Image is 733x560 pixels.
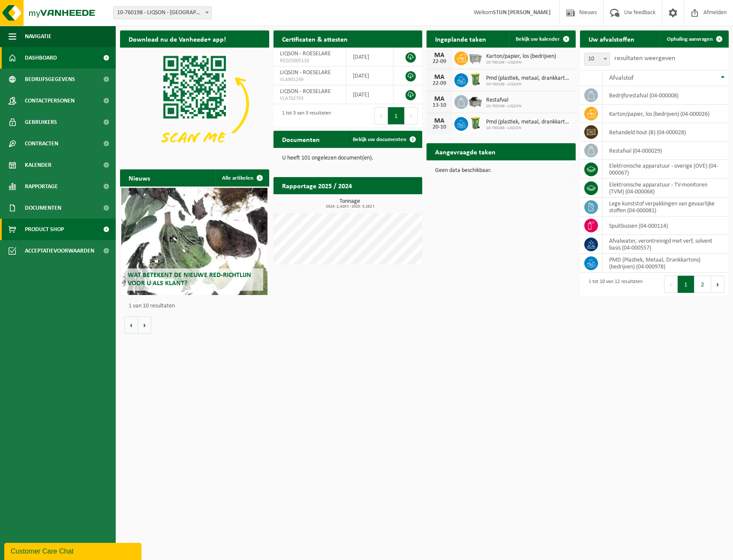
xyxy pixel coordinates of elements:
td: lege kunststof verpakkingen van gevaarlijke stoffen (04-000081) [603,198,729,217]
button: Next [405,107,418,124]
p: U heeft 101 ongelezen document(en). [282,155,414,161]
div: MA [431,96,448,102]
span: Kalender [25,154,51,176]
span: 10 [585,53,610,65]
a: Bekijk uw documenten [346,131,421,148]
span: Dashboard [25,47,57,69]
td: restafval (04-000029) [603,142,729,160]
span: Ophaling aanvragen [667,36,713,42]
div: 1 tot 10 van 12 resultaten [584,275,643,294]
img: WB-5000-GAL-GY-01 [468,94,483,108]
span: 10-760198 - LIQSON - ROESELARE [114,7,211,19]
p: 1 van 10 resultaten [129,303,265,309]
button: Previous [374,107,388,124]
button: Next [711,276,724,293]
a: Ophaling aanvragen [660,30,728,48]
span: Afvalstof [609,75,634,81]
button: Volgende [138,316,151,334]
strong: STIJN [PERSON_NAME] [493,9,551,16]
span: VLA901249 [280,76,340,83]
button: 1 [678,276,694,293]
td: [DATE] [346,85,394,104]
h2: Ingeplande taken [427,30,495,47]
span: 10-760198 - LIQSON [486,104,521,109]
td: bedrijfsrestafval (04-000008) [603,86,729,105]
button: Previous [664,276,678,293]
label: resultaten weergeven [614,55,675,62]
h2: Nieuws [120,169,159,186]
span: LIQSON - ROESELARE [280,88,331,95]
img: WB-0240-HPE-GN-50 [468,116,483,130]
span: 10-760198 - LIQSON [486,60,556,65]
span: RED25005110 [280,57,340,64]
h2: Certificaten & attesten [273,30,356,47]
span: 2024: 2,420 t - 2025: 3,262 t [278,205,423,209]
td: karton/papier, los (bedrijven) (04-000026) [603,105,729,123]
td: afvalwater, verontreinigd met verf, solvent basis (04-000557) [603,235,729,254]
img: Download de VHEPlus App [120,48,269,160]
img: WB-2500-GAL-GY-01 [468,50,483,65]
a: Alle artikelen [215,169,268,187]
span: Documenten [25,197,61,219]
td: behandeld hout (B) (04-000028) [603,123,729,142]
div: MA [431,117,448,124]
span: Bekijk uw kalender [516,36,560,42]
span: Bekijk uw documenten [353,137,406,142]
span: Bedrijfsgegevens [25,69,75,90]
td: [DATE] [346,48,394,66]
div: 1 tot 3 van 3 resultaten [278,106,331,125]
span: Restafval [486,97,521,104]
h2: Documenten [273,131,328,148]
a: Bekijk rapportage [358,194,421,211]
span: VLA702793 [280,95,340,102]
iframe: chat widget [4,541,143,560]
span: 10-760198 - LIQSON - ROESELARE [113,6,212,19]
td: elektronische apparatuur - TV-monitoren (TVM) (04-000068) [603,179,729,198]
a: Wat betekent de nieuwe RED-richtlijn voor u als klant? [121,188,267,295]
h2: Rapportage 2025 / 2024 [273,177,360,194]
div: 22-09 [431,59,448,65]
div: 20-10 [431,124,448,130]
td: elektronische apparatuur - overige (OVE) (04-000067) [603,160,729,179]
h2: Download nu de Vanheede+ app! [120,30,234,47]
p: Geen data beschikbaar. [435,168,567,174]
div: MA [431,52,448,59]
div: 13-10 [431,102,448,108]
span: Pmd (plastiek, metaal, drankkartons) (bedrijven) [486,119,571,126]
div: MA [431,74,448,81]
span: Rapportage [25,176,58,197]
span: Contracten [25,133,58,154]
img: WB-0240-HPE-GN-50 [468,72,483,87]
h3: Tonnage [278,199,423,209]
span: Contactpersonen [25,90,75,111]
button: Vorige [124,316,138,334]
td: spuitbussen (04-000114) [603,217,729,235]
button: 2 [694,276,711,293]
span: LIQSON - ROESELARE [280,69,331,76]
h2: Aangevraagde taken [427,143,504,160]
td: [DATE] [346,66,394,85]
span: Pmd (plastiek, metaal, drankkartons) (bedrijven) [486,75,571,82]
span: Acceptatievoorwaarden [25,240,94,262]
span: Gebruikers [25,111,57,133]
button: 1 [388,107,405,124]
td: PMD (Plastiek, Metaal, Drankkartons) (bedrijven) (04-000978) [603,254,729,273]
span: 10-760198 - LIQSON [486,82,571,87]
h2: Uw afvalstoffen [580,30,643,47]
span: Navigatie [25,26,51,47]
span: Wat betekent de nieuwe RED-richtlijn voor u als klant? [128,272,251,287]
span: 10 [584,53,610,66]
span: 10-760198 - LIQSON [486,126,571,131]
span: LIQSON - ROESELARE [280,51,331,57]
span: Product Shop [25,219,64,240]
div: 22-09 [431,81,448,87]
a: Bekijk uw kalender [509,30,575,48]
span: Karton/papier, los (bedrijven) [486,53,556,60]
